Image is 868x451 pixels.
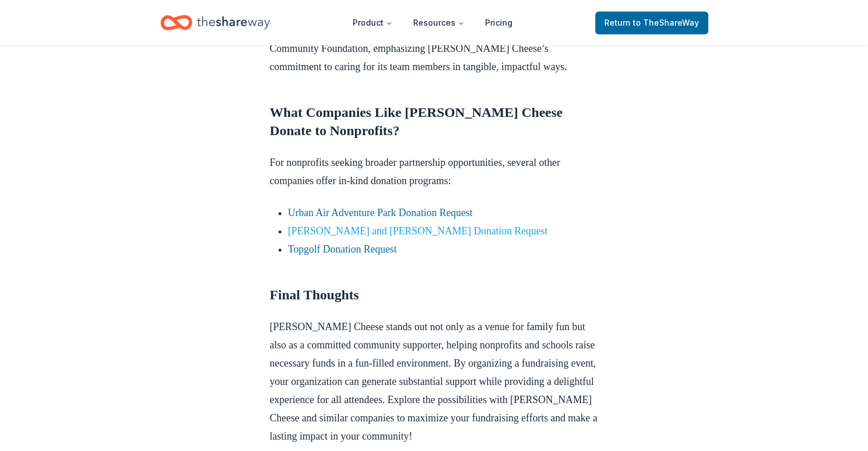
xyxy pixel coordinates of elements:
p: [PERSON_NAME] Cheese stands out not only as a venue for family fun but also as a committed commun... [270,318,599,445]
a: Home [160,9,270,36]
a: Pricing [476,11,522,34]
p: For nonprofits seeking broader partnership opportunities, several other companies offer in-kind d... [270,153,599,190]
a: [PERSON_NAME] and [PERSON_NAME] Donation Request [288,225,548,237]
nav: Main [344,9,522,36]
h2: Final Thoughts [270,286,599,304]
span: to TheShareWay [633,18,699,27]
a: Returnto TheShareWay [595,11,708,34]
span: Return [604,16,699,30]
a: Topgolf Donation Request [288,243,397,255]
button: Product [344,11,402,34]
button: Resources [404,11,474,34]
h2: What Companies Like [PERSON_NAME] Cheese Donate to Nonprofits? [270,103,599,140]
a: Urban Air Adventure Park Donation Request [288,207,473,218]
